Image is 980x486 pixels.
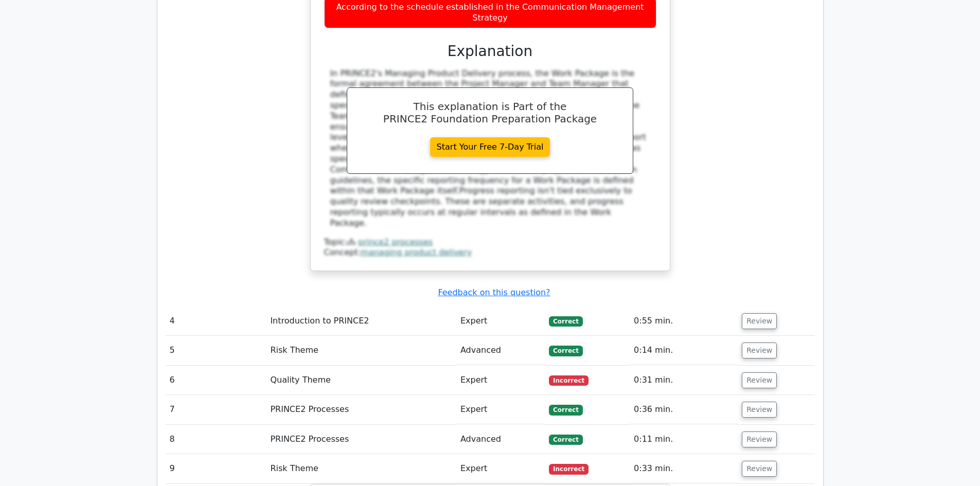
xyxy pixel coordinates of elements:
td: Quality Theme [266,366,456,395]
div: Topic: [324,237,656,248]
a: Start Your Free 7-Day Trial [430,137,550,157]
td: 0:33 min. [630,454,738,483]
h3: Explanation [330,43,650,60]
button: Review [742,343,777,358]
td: Expert [456,454,545,483]
td: 7 [166,395,266,424]
td: Advanced [456,425,545,454]
div: Concept: [324,247,656,258]
td: 0:11 min. [630,425,738,454]
td: 0:31 min. [630,366,738,395]
td: Advanced [456,336,545,365]
td: PRINCE2 Processes [266,425,456,454]
button: Review [742,402,777,418]
a: Feedback on this question? [438,287,550,297]
td: 5 [166,336,266,365]
td: Risk Theme [266,336,456,365]
a: managing product delivery [361,247,472,257]
td: Risk Theme [266,454,456,483]
td: 0:36 min. [630,395,738,424]
span: Incorrect [549,375,589,386]
span: Correct [549,405,582,415]
td: 8 [166,425,266,454]
td: 0:55 min. [630,307,738,336]
span: Incorrect [549,464,589,474]
div: In PRINCE2's Managing Product Delivery process, the Work Package is the formal agreement between ... [330,68,650,229]
button: Review [742,372,777,388]
td: Introduction to PRINCE2 [266,307,456,336]
td: Expert [456,307,545,336]
td: 6 [166,366,266,395]
td: Expert [456,395,545,424]
span: Correct [549,316,582,327]
span: Correct [549,435,582,445]
td: Expert [456,366,545,395]
button: Review [742,431,777,447]
a: prince2 processes [358,237,433,247]
td: 9 [166,454,266,483]
button: Review [742,313,777,329]
td: 0:14 min. [630,336,738,365]
td: PRINCE2 Processes [266,395,456,424]
span: Correct [549,346,582,356]
td: 4 [166,307,266,336]
button: Review [742,461,777,477]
